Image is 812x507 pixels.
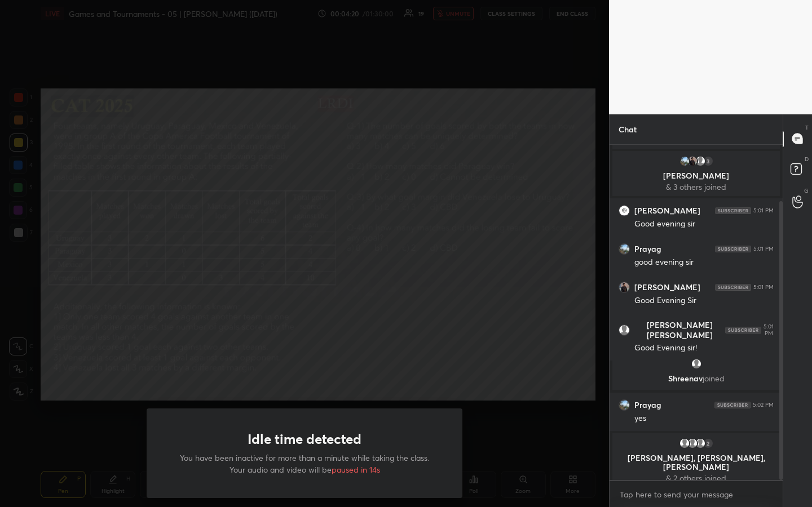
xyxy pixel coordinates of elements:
[619,400,629,410] img: thumbnail.jpg
[753,246,774,252] div: 5:01 PM
[619,171,773,180] p: [PERSON_NAME]
[634,320,725,340] h6: [PERSON_NAME] [PERSON_NAME]
[679,155,690,167] img: thumbnail.jpg
[687,155,698,167] img: thumbnail.jpg
[703,438,714,449] div: 2
[619,474,773,483] p: & 2 others joined
[634,400,661,410] h6: Prayag
[687,438,698,449] img: default.png
[634,295,774,306] div: Good Evening Sir
[714,402,751,408] img: 4P8fHbbgJtejmAAAAAElFTkSuQmCC
[695,155,706,167] img: default.png
[805,155,809,163] p: D
[610,114,646,144] p: Chat
[248,431,361,447] h1: Idle time detected
[753,207,774,214] div: 5:01 PM
[619,282,629,292] img: thumbnail.jpg
[634,282,700,292] h6: [PERSON_NAME]
[634,257,774,268] div: good evening sir
[610,145,783,481] div: grid
[619,325,629,335] img: default.png
[725,327,761,333] img: 4P8fHbbgJtejmAAAAAElFTkSuQmCC
[753,402,774,408] div: 5:02 PM
[619,206,629,216] img: thumbnail.jpg
[174,452,435,475] p: You have been inactive for more than a minute while taking the class. Your audio and video will be
[691,358,702,370] img: default.png
[619,183,773,192] p: & 3 others joined
[619,453,773,472] p: [PERSON_NAME], [PERSON_NAME], [PERSON_NAME]
[715,284,751,291] img: 4P8fHbbgJtejmAAAAAElFTkSuQmCC
[634,206,700,216] h6: [PERSON_NAME]
[634,343,774,354] div: Good Evening sir!
[634,244,661,254] h6: Prayag
[805,123,809,132] p: T
[332,464,380,475] span: paused in 14s
[764,323,774,337] div: 5:01 PM
[703,155,714,167] div: 3
[715,246,751,252] img: 4P8fHbbgJtejmAAAAAElFTkSuQmCC
[634,219,774,230] div: Good evening sir
[804,186,809,195] p: G
[619,374,773,383] p: Shreenav
[679,438,690,449] img: default.png
[715,207,751,214] img: 4P8fHbbgJtejmAAAAAElFTkSuQmCC
[619,244,629,254] img: thumbnail.jpg
[753,284,774,291] div: 5:01 PM
[695,438,706,449] img: default.png
[703,373,725,384] span: joined
[634,413,774,424] div: yes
